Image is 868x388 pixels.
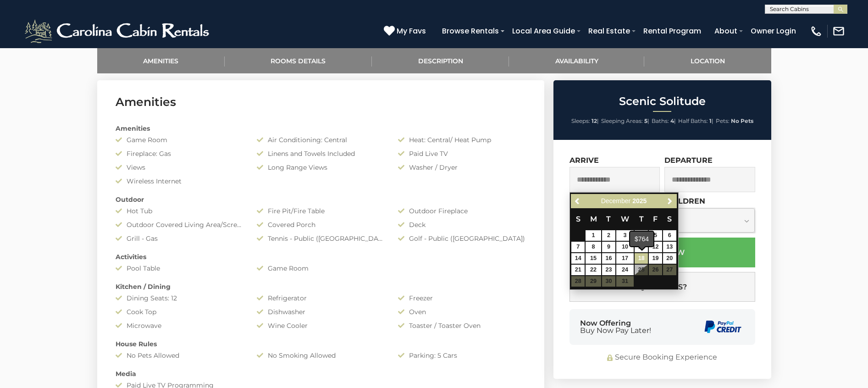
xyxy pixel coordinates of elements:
div: Washer / Dryer [391,163,532,172]
label: Departure [664,156,713,165]
div: Views [109,163,250,172]
span: 2025 [632,197,647,205]
div: Game Room [250,264,391,273]
strong: 1 [709,117,712,124]
div: House Rules [109,339,533,349]
div: Fireplace: Gas [109,149,250,158]
div: Heat: Central/ Heat Pump [391,135,532,144]
div: Tennis - Public ([GEOGRAPHIC_DATA]) [250,234,391,243]
div: Kitchen / Dining [109,282,533,291]
a: Amenities [97,48,225,73]
a: 14 [571,253,585,264]
a: 15 [586,253,601,264]
div: Now Offering [580,320,651,334]
label: Arrive [569,156,599,165]
div: Parking: 5 Cars [391,351,532,360]
div: Fire Pit/Fire Table [250,206,391,216]
span: Saturday [667,215,672,223]
a: Description [372,48,509,73]
a: 10 [616,242,634,252]
div: Air Conditioning: Central [250,135,391,144]
div: Freezer [391,294,532,303]
span: December [601,197,631,205]
h3: Amenities [116,94,526,110]
li: | [601,115,649,127]
span: Sleeping Areas: [601,117,643,124]
li: | [652,115,676,127]
a: Rooms Details [225,48,372,73]
strong: No Pets [731,117,753,124]
span: Sleeps: [571,117,590,124]
div: Linens and Towels Included [250,149,391,158]
div: Outdoor Covered Living Area/Screened Porch [109,220,250,229]
a: 19 [649,253,662,264]
div: Hot Tub [109,206,250,216]
a: My Favs [384,25,428,37]
div: Outdoor Fireplace [391,206,532,216]
a: 17 [616,253,634,264]
a: 3 [616,230,634,241]
div: Wireless Internet [109,177,250,186]
span: Friday [653,215,658,223]
a: 16 [602,253,615,264]
a: 20 [663,253,676,264]
div: Covered Porch [250,220,391,229]
div: Media [109,369,533,378]
div: Dishwasher [250,307,391,316]
a: Availability [509,48,644,73]
div: Refrigerator [250,294,391,303]
a: Next [664,195,676,207]
strong: 12 [592,117,597,124]
a: 1 [586,230,601,241]
li: | [571,115,599,127]
div: Long Range Views [250,163,391,172]
span: Buy Now Pay Later! [580,327,651,334]
div: Golf - Public ([GEOGRAPHIC_DATA]) [391,234,532,243]
div: No Smoking Allowed [250,351,391,360]
div: Pool Table [109,264,250,273]
a: About [710,23,742,39]
img: White-1-2.png [23,17,213,45]
a: 5 [649,230,662,241]
span: My Favs [397,25,426,37]
div: $764 [630,232,653,246]
a: 9 [602,242,615,252]
a: Previous [572,195,583,207]
div: Grill - Gas [109,234,250,243]
div: Microwave [109,321,250,330]
span: Monday [590,215,597,223]
a: Rental Program [639,23,706,39]
div: Oven [391,307,532,316]
a: 24 [616,265,634,275]
a: 8 [586,242,601,252]
div: No Pets Allowed [109,351,250,360]
strong: 4 [670,117,674,124]
a: 7 [571,242,585,252]
div: Wine Cooler [250,321,391,330]
label: Children [664,197,705,205]
span: Next [666,198,674,205]
strong: 5 [644,117,647,124]
li: | [678,115,713,127]
div: Amenities [109,124,533,133]
a: Real Estate [584,23,635,39]
div: Outdoor [109,195,533,204]
div: Toaster / Toaster Oven [391,321,532,330]
span: Pets: [716,117,730,124]
a: 18 [635,253,648,264]
span: Thursday [639,215,644,223]
a: Location [644,48,771,73]
a: 6 [663,230,676,241]
a: 23 [602,265,615,275]
a: 13 [663,242,676,252]
span: Half Baths: [678,117,708,124]
a: 22 [586,265,601,275]
span: Tuesday [606,215,611,223]
div: Dining Seats: 12 [109,294,250,303]
img: phone-regular-white.png [810,25,823,38]
span: Sunday [576,215,581,223]
div: Game Room [109,135,250,144]
span: Baths: [652,117,669,124]
a: Local Area Guide [508,23,580,39]
h2: Scenic Solitude [556,95,769,107]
